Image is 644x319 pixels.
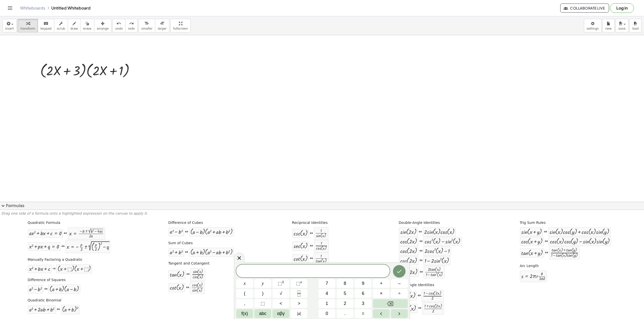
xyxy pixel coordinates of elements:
[128,27,135,30] span: redo
[236,309,253,318] button: Functions
[139,19,155,32] button: format_sizesmaller
[337,309,353,318] button: .
[57,27,65,30] span: scrub
[545,239,548,244] div: ⇔
[115,27,123,30] span: undo
[242,310,248,317] span: f(x)
[391,279,408,288] button: Minus
[318,289,335,298] button: 4
[616,19,628,32] button: save
[373,309,390,318] button: Left arrow
[125,19,138,32] button: redoredo
[282,280,284,284] sup: 2
[170,19,190,32] button: fullscreen
[129,21,134,27] i: redo
[418,293,421,299] div: ⇔
[291,289,307,298] button: Fraction
[393,265,406,278] button: Done
[344,280,346,287] span: 8
[80,19,94,32] button: erase
[44,21,48,27] i: keyboard
[545,250,548,256] div: ⇔
[362,280,364,287] span: 9
[236,299,253,308] button: ,
[291,279,307,288] button: Superscript
[18,19,38,32] button: transform
[173,27,188,30] span: fullscreen
[391,309,408,318] button: Right arrow
[112,19,126,32] button: undoundo
[297,311,298,316] span: |
[419,248,423,254] div: ⇔
[236,279,253,288] button: x
[3,19,17,32] button: insert
[565,6,605,10] span: Collaborate Live
[602,19,615,32] button: new
[344,300,346,307] span: 2
[272,309,289,318] button: Greek alphabet
[168,220,203,225] label: Difference of Cubes
[419,239,423,244] div: ⇔
[186,285,189,291] div: ⇔
[362,300,364,307] span: 3
[326,290,328,297] span: 4
[20,6,45,11] a: Whiteboards
[610,3,634,13] button: Log in
[544,229,547,235] div: ⇔
[70,27,78,30] span: draw
[28,278,66,283] label: Difference of Squares
[605,27,612,30] span: new
[28,220,60,225] label: Quadratic Formula
[300,280,302,284] sup: n
[337,299,353,308] button: 2
[279,300,282,307] span: <
[262,280,264,287] span: y
[337,289,353,298] button: 5
[278,281,282,286] span: ⬚
[398,280,400,287] span: –
[38,19,54,32] button: keyboardkeypad
[292,220,328,225] label: Reciprocal Identities
[160,21,165,27] i: format_size
[277,310,285,317] span: αβγ
[244,300,245,307] span: ,
[185,229,188,235] div: ⇔
[254,289,271,298] button: )
[5,27,14,30] span: insert
[629,19,641,32] button: load
[262,290,264,297] span: )
[297,310,301,317] span: a
[318,299,335,308] button: 1
[254,299,271,308] button: Placeholder
[116,21,121,27] i: undo
[373,299,408,308] button: Backspace
[236,289,253,298] button: (
[310,231,313,236] div: ⇔
[20,27,35,30] span: transform
[280,290,282,297] span: √
[244,280,246,287] span: x
[355,289,372,298] button: 6
[318,279,335,288] button: 7
[420,269,423,275] div: ⇔
[41,27,52,30] span: keypad
[28,298,61,303] label: Quadratic Binomial
[57,307,60,312] div: ⇔
[254,309,271,318] button: Alphabet
[632,27,639,30] span: load
[399,220,440,225] label: Double-Angle Identities
[44,286,48,292] div: ⇔
[272,299,289,308] button: Less than
[355,309,372,318] button: Equals
[97,27,109,30] span: arrange
[155,19,169,32] button: format_sizelarger
[373,279,390,288] button: Plus
[158,27,167,30] span: larger
[61,244,65,249] div: ⇔
[296,281,300,286] span: ⬚
[244,290,246,297] span: (
[1,211,643,216] p: Drag one side of a formula onto a highlighted expression on the canvas to apply it.
[52,266,56,272] div: ⇒
[261,300,265,307] span: ⬚
[344,310,346,317] span: .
